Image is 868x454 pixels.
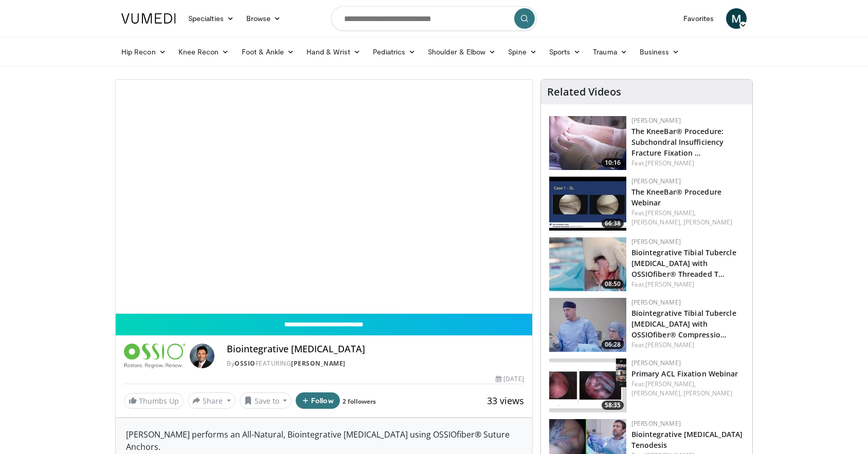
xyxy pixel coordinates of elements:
a: 06:28 [549,298,626,352]
a: Primary ACL Fixation Webinar [631,369,738,379]
a: Foot & Ankle [236,42,301,62]
button: Save to [240,392,292,409]
div: Feat. [631,340,744,350]
input: Search topics, interventions [331,6,537,31]
div: Feat. [631,380,744,398]
a: Trauma [587,42,634,62]
a: Thumbs Up [124,393,184,409]
a: 66:38 [549,177,626,231]
a: Hip Recon [115,42,172,62]
img: c7fa0e63-843a-41fb-b12c-ba711dda1bcc.150x105_q85_crop-smart_upscale.jpg [549,116,626,170]
a: The KneeBar® Procedure Webinar [631,187,721,207]
a: [PERSON_NAME] [645,280,694,289]
a: [PERSON_NAME] [683,218,732,226]
a: OSSIO [234,359,256,368]
a: Sports [543,42,587,62]
a: 2 followers [342,397,376,406]
button: Follow [296,392,340,409]
a: [PERSON_NAME] [645,159,694,167]
a: [PERSON_NAME], [645,380,696,388]
span: 33 views [487,394,524,407]
span: 06:28 [602,340,624,349]
img: 2fac5f83-3fa8-46d6-96c1-ffb83ee82a09.150x105_q85_crop-smart_upscale.jpg [549,298,626,352]
span: 10:16 [602,158,624,167]
a: [PERSON_NAME] [631,237,681,246]
img: 14934b67-7d06-479f-8b24-1e3c477188f5.150x105_q85_crop-smart_upscale.jpg [549,237,626,291]
a: [PERSON_NAME] [631,358,681,367]
a: 58:35 [549,358,626,412]
img: Avatar [190,344,214,368]
span: 08:50 [602,279,624,289]
img: OSSIO [124,344,186,368]
a: Biointegrative [MEDICAL_DATA] Tenodesis [631,429,743,450]
a: [PERSON_NAME] [631,177,681,185]
span: 66:38 [602,219,624,228]
a: [PERSON_NAME] [683,389,732,398]
a: Biointegrative Tibial Tubercle [MEDICAL_DATA] with OSSIOfiber® Threaded T… [631,248,736,279]
div: By FEATURING [227,359,524,368]
a: Browse [240,8,287,29]
a: Favorites [677,8,720,29]
a: Biointegrative Tibial Tubercle [MEDICAL_DATA] with OSSIOfiber® Compressio… [631,308,736,339]
a: Knee Recon [172,42,236,62]
a: Hand & Wrist [300,42,367,62]
a: M [726,8,747,29]
h4: Related Videos [547,86,621,98]
video-js: Video Player [116,80,532,314]
img: 260ca433-3e9d-49fb-8f61-f00fa1ab23ce.150x105_q85_crop-smart_upscale.jpg [549,358,626,412]
a: [PERSON_NAME] [291,359,346,368]
div: [DATE] [496,374,523,384]
span: 58:35 [602,401,624,410]
h4: Biointegrative [MEDICAL_DATA] [227,344,524,355]
a: Specialties [182,8,240,29]
div: Feat. [631,280,744,289]
a: Pediatrics [367,42,422,62]
a: 10:16 [549,116,626,170]
img: VuMedi Logo [121,13,176,24]
div: Feat. [631,159,744,168]
a: [PERSON_NAME], [645,209,696,217]
a: [PERSON_NAME] [631,116,681,125]
a: Business [634,42,686,62]
button: Share [188,392,236,409]
a: The KneeBar® Procedure: Subchondral Insufficiency Fracture Fixation … [631,126,724,158]
div: Feat. [631,209,744,227]
a: Shoulder & Elbow [422,42,502,62]
a: 08:50 [549,237,626,291]
a: [PERSON_NAME] [645,340,694,349]
img: fc62288f-2adf-48f5-a98b-740dd39a21f3.150x105_q85_crop-smart_upscale.jpg [549,177,626,231]
a: [PERSON_NAME] [631,419,681,428]
a: [PERSON_NAME], [631,218,682,226]
a: [PERSON_NAME], [631,389,682,398]
a: [PERSON_NAME] [631,298,681,307]
a: Spine [502,42,542,62]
